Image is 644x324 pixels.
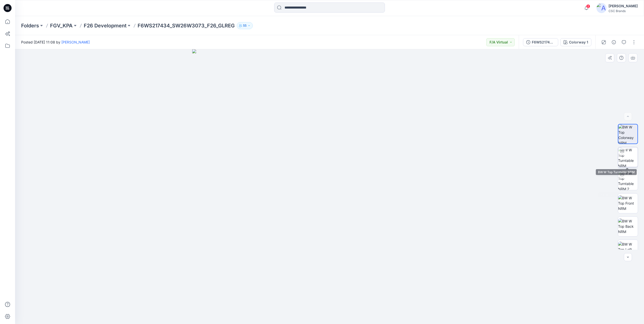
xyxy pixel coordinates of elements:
a: FGV_KPA [50,22,73,29]
div: F6WS217434_SW26W3073_F26_GLREG_VFA [532,39,555,45]
a: [PERSON_NAME] [61,40,90,44]
img: BW W Top Back NRM [618,218,638,234]
p: 55 [243,23,247,28]
div: Colorway 1 [569,39,588,45]
div: CSC Brands [609,9,638,13]
button: Details [610,38,618,46]
img: BW W Top Turntable NRM 2 [618,170,638,190]
img: BW W Top Colorway NRM [618,124,637,144]
img: eyJhbGciOiJIUzI1NiIsImtpZCI6IjAiLCJzbHQiOiJzZXMiLCJ0eXAiOiJKV1QifQ.eyJkYXRhIjp7InR5cGUiOiJzdG9yYW... [192,49,467,324]
img: BW W Top Front NRM [618,195,638,211]
img: avatar [596,3,607,13]
a: F26 Development [84,22,127,29]
img: BW W Top Turntable NRM [618,147,638,167]
button: F6WS217434_SW26W3073_F26_GLREG_VFA [523,38,558,46]
button: 55 [237,22,253,29]
span: 2 [586,4,590,8]
p: F6WS217434_SW26W3073_F26_GLREG [138,22,235,29]
div: [PERSON_NAME] [609,3,638,9]
a: Folders [21,22,39,29]
span: Posted [DATE] 11:08 by [21,39,90,45]
img: BW W Top Left NRM [618,242,638,257]
button: Colorway 1 [560,38,591,46]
